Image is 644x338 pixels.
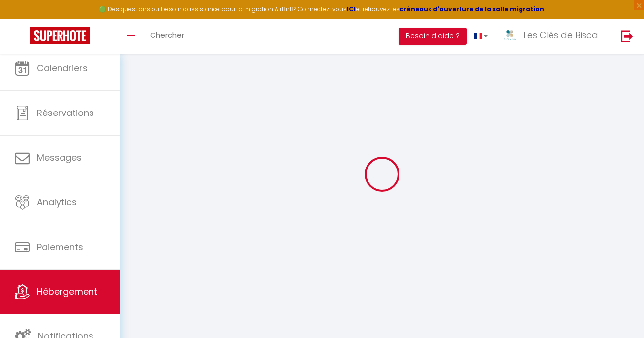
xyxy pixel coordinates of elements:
span: Réservations [37,107,94,119]
img: logout [621,30,633,42]
span: Calendriers [37,62,88,74]
a: ICI [347,5,356,13]
img: ... [502,28,517,43]
a: ... Les Clés de Bisca [495,19,611,54]
span: Les Clés de Bisca [523,29,598,41]
a: créneaux d'ouverture de la salle migration [399,5,544,13]
iframe: Chat [602,294,637,331]
button: Besoin d'aide ? [399,28,467,45]
span: Analytics [37,196,77,208]
span: Chercher [150,30,184,40]
span: Hébergement [37,285,97,298]
span: Paiements [37,241,83,253]
img: Super Booking [30,27,90,44]
a: Chercher [143,19,191,54]
span: Messages [37,151,82,164]
button: Ouvrir le widget de chat LiveChat [8,4,37,33]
